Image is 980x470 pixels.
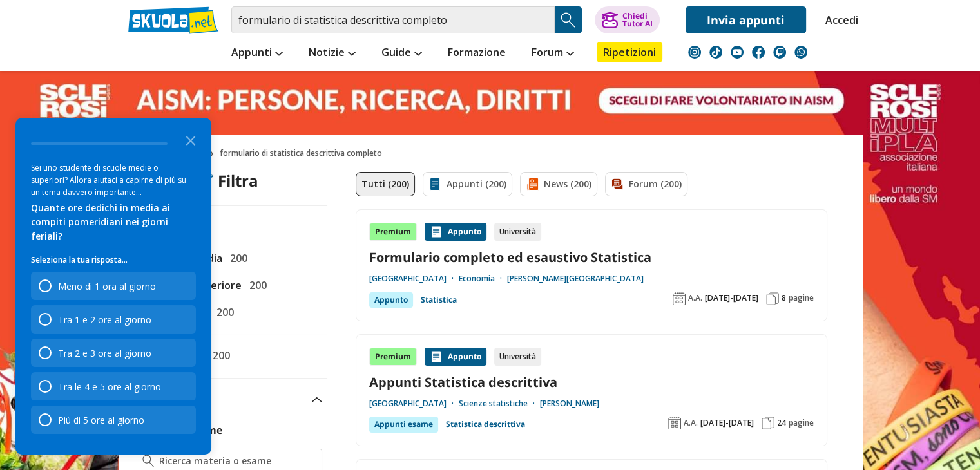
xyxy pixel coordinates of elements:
[159,455,316,467] input: Ricerca materia o esame
[540,399,599,409] a: [PERSON_NAME]
[782,293,786,303] span: 8
[423,172,512,196] a: Appunti (200)
[220,143,387,164] span: formulario di statistica descrittiva completo
[58,314,151,326] div: Tra 1 e 2 ore al giorno
[369,249,814,266] a: Formulario completo ed esaustivo Statistica
[31,305,196,334] div: Tra 1 e 2 ore al giorno
[58,347,151,359] div: Tra 2 e 3 ore al giorno
[673,292,686,305] img: Anno accademico
[688,293,702,303] span: A.A.
[789,418,814,428] span: pagine
[773,46,786,59] img: twitch
[31,406,196,434] div: Più di 5 ore al giorno
[15,118,211,455] div: Survey
[421,292,457,308] a: Statistica
[445,42,509,65] a: Formazione
[684,418,698,428] span: A.A.
[369,223,417,241] div: Premium
[178,127,204,153] button: Close the survey
[446,417,525,432] a: Statistica descrittiva
[430,225,443,238] img: Appunti contenuto
[305,42,359,65] a: Notizie
[777,418,786,428] span: 24
[369,274,459,284] a: [GEOGRAPHIC_DATA]
[211,304,234,321] span: 200
[378,42,425,65] a: Guide
[731,46,744,59] img: youtube
[555,6,582,33] button: Search Button
[705,293,758,303] span: [DATE]-[DATE]
[31,162,196,198] div: Sei uno studente di scuole medie o superiori? Allora aiutaci a capirne di più su un tema davvero ...
[611,178,624,191] img: Forum filtro contenuto
[789,293,814,303] span: pagine
[794,46,807,59] img: WhatsApp
[31,272,196,300] div: Meno di 1 ora al giorno
[762,417,774,429] img: Pagine
[369,292,413,308] div: Appunto
[31,201,196,243] div: Quante ore dedichi in media ai compiti pomeridiani nei giorni feriali?
[142,455,155,467] img: Ricerca materia o esame
[200,172,258,190] div: Filtra
[425,348,486,366] div: Appunto
[430,350,443,363] img: Appunti contenuto
[605,172,687,196] a: Forum (200)
[709,46,722,59] img: tiktok
[752,46,765,59] img: facebook
[766,292,779,305] img: Pagine
[58,414,144,426] div: Più di 5 ore al giorno
[595,6,660,33] button: ChiediTutor AI
[369,417,438,432] div: Appunti esame
[369,399,459,409] a: [GEOGRAPHIC_DATA]
[312,397,322,402] img: Apri e chiudi sezione
[228,42,286,65] a: Appunti
[58,381,161,393] div: Tra le 4 e 5 ore al giorno
[425,223,486,241] div: Appunto
[526,178,539,191] img: News filtro contenuto
[528,42,577,65] a: Forum
[507,274,644,284] a: [PERSON_NAME][GEOGRAPHIC_DATA]
[58,280,156,292] div: Meno di 1 ora al giorno
[244,277,267,294] span: 200
[494,223,541,241] div: Università
[225,250,247,267] span: 200
[825,6,852,33] a: Accedi
[686,6,806,33] a: Invia appunti
[700,418,754,428] span: [DATE]-[DATE]
[597,42,662,62] a: Ripetizioni
[459,274,507,284] a: Economia
[668,417,681,429] img: Anno accademico
[459,399,540,409] a: Scienze statistiche
[688,46,701,59] img: instagram
[428,178,441,191] img: Appunti filtro contenuto
[622,12,652,28] div: Chiedi Tutor AI
[231,6,555,33] input: Cerca appunti, riassunti o versioni
[31,372,196,400] div: Tra le 4 e 5 ore al giorno
[369,348,417,366] div: Premium
[31,339,196,367] div: Tra 2 e 3 ore al giorno
[559,10,578,30] img: Cerca appunti, riassunti o versioni
[369,373,814,391] a: Appunti Statistica descrittiva
[494,348,541,366] div: Università
[207,347,230,364] span: 200
[356,172,415,196] a: Tutti (200)
[31,254,196,267] p: Seleziona la tua risposta...
[520,172,597,196] a: News (200)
